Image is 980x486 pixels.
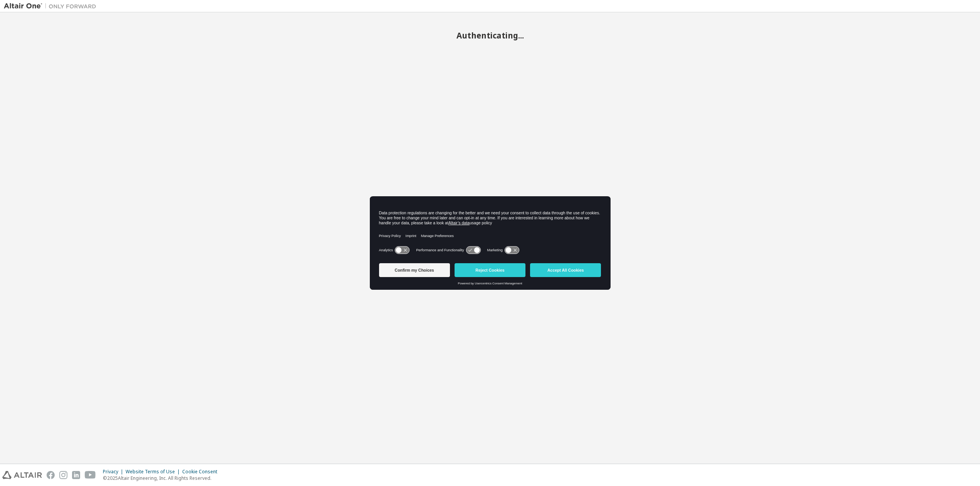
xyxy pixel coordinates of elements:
div: Website Terms of Use [126,469,182,475]
div: Privacy [103,469,126,475]
img: instagram.svg [59,471,67,479]
p: © 2025 Altair Engineering, Inc. All Rights Reserved. [103,475,222,481]
img: Altair One [4,2,100,10]
img: youtube.svg [85,471,96,479]
img: altair_logo.svg [2,471,42,479]
h2: Authenticating... [4,30,976,40]
img: linkedin.svg [72,471,80,479]
div: Cookie Consent [182,469,222,475]
img: facebook.svg [47,471,55,479]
